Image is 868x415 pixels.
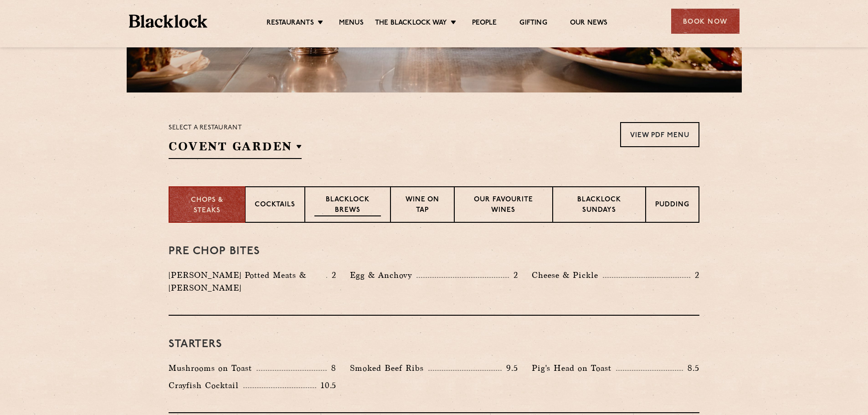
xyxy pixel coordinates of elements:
h3: Starters [169,338,699,350]
p: Our favourite wines [464,195,543,216]
a: Restaurants [267,19,314,29]
div: Book Now [671,9,740,34]
p: Wine on Tap [400,195,445,216]
p: Select a restaurant [169,122,302,134]
h2: Covent Garden [169,138,302,159]
p: Cocktails [255,200,295,211]
p: 8 [327,362,336,374]
p: 2 [509,269,518,281]
p: Mushrooms on Toast [169,362,257,374]
p: 2 [327,269,336,281]
p: Crayfish Cocktail [169,379,243,392]
p: 10.5 [316,379,336,391]
a: Our News [570,19,608,29]
p: 2 [690,269,699,281]
p: 8.5 [683,362,699,374]
a: People [472,19,497,29]
img: BL_Textured_Logo-footer-cropped.svg [129,15,208,28]
p: Egg & Anchovy [350,269,416,282]
a: The Blacklock Way [375,19,447,29]
p: Smoked Beef Ribs [350,362,428,374]
p: Cheese & Pickle [532,269,603,282]
p: Pig's Head on Toast [532,362,616,374]
a: Menus [339,19,364,29]
p: Blacklock Brews [314,195,381,216]
p: 9.5 [502,362,518,374]
a: View PDF Menu [620,122,699,147]
p: Blacklock Sundays [562,195,636,216]
a: Gifting [519,19,547,29]
p: Pudding [655,200,689,211]
p: Chops & Steaks [179,195,236,216]
h3: Pre Chop Bites [169,246,699,257]
p: [PERSON_NAME] Potted Meats & [PERSON_NAME] [169,269,326,294]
